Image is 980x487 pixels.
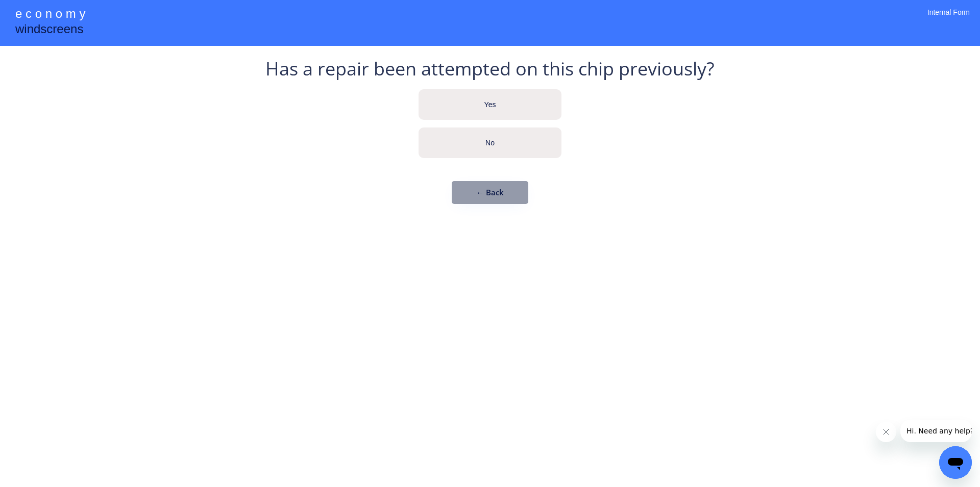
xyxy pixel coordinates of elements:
[265,56,715,82] div: Has a repair been attempted on this chip previously?
[6,7,73,15] span: Hi. Need any help?
[876,422,896,442] iframe: Close message
[459,100,521,110] div: Yes
[927,8,970,31] div: Internal Form
[459,138,521,148] div: No
[900,420,972,442] iframe: Message from company
[939,446,972,479] iframe: Button to launch messaging window
[15,20,83,40] div: windscreens
[452,181,528,204] button: ← Back
[15,5,85,24] div: e c o n o m y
